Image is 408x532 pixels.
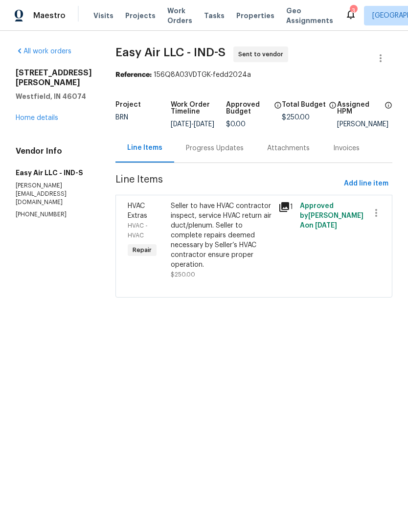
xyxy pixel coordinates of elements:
[171,201,272,270] div: Seller to have HVAC contractor inspect, service HVAC return air duct/plenum. Seller to complete r...
[128,223,148,238] span: HVAC - HVAC
[16,168,92,178] h5: Easy Air LLC - IND-S
[171,121,214,128] span: -
[115,114,128,121] span: BRN
[204,12,225,19] span: Tasks
[300,203,363,229] span: Approved by [PERSON_NAME] A on
[33,11,66,21] span: Maestro
[385,101,392,121] span: The hpm assigned to this work order.
[282,101,326,108] h5: Total Budget
[115,175,340,193] span: Line Items
[16,48,71,55] a: All work orders
[93,11,113,21] span: Visits
[167,6,192,25] span: Work Orders
[16,210,92,219] p: [PHONE_NUMBER]
[115,46,226,58] span: Easy Air LLC - IND-S
[171,272,195,278] span: $250.00
[16,68,92,88] h2: [STREET_ADDRESS][PERSON_NAME]
[333,143,360,153] div: Invoices
[115,71,152,78] b: Reference:
[16,182,92,207] p: [PERSON_NAME][EMAIL_ADDRESS][DOMAIN_NAME]
[194,121,214,128] span: [DATE]
[171,121,191,128] span: [DATE]
[278,201,294,213] div: 1
[226,121,246,128] span: $0.00
[350,6,357,16] div: 3
[340,175,392,193] button: Add line item
[282,114,310,121] span: $250.00
[128,203,147,219] span: HVAC Extras
[286,6,333,25] span: Geo Assignments
[16,146,92,156] h4: Vendor Info
[226,101,271,115] h5: Approved Budget
[344,178,388,190] span: Add line item
[186,143,244,153] div: Progress Updates
[115,101,141,108] h5: Project
[267,143,310,153] div: Attachments
[127,143,162,153] div: Line Items
[16,92,92,101] h5: Westfield, IN 46074
[171,101,226,115] h5: Work Order Timeline
[125,11,156,21] span: Projects
[337,101,382,115] h5: Assigned HPM
[329,101,337,114] span: The total cost of line items that have been proposed by Opendoor. This sum includes line items th...
[129,245,156,255] span: Repair
[337,121,392,128] div: [PERSON_NAME]
[115,70,392,80] div: 156Q8A03VDTGK-fedd2024a
[315,222,337,229] span: [DATE]
[16,115,58,121] a: Home details
[274,101,282,121] span: The total cost of line items that have been approved by both Opendoor and the Trade Partner. This...
[238,49,287,59] span: Sent to vendor
[236,11,274,21] span: Properties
